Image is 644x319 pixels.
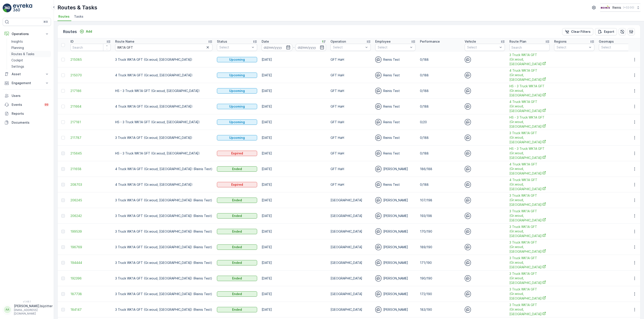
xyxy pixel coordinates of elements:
[113,83,215,99] td: HS - 3 Truck WK1A GFT (Gr.woud, [GEOGRAPHIC_DATA])
[70,261,111,265] span: 194444
[259,192,328,208] td: [DATE]
[61,214,65,218] div: Toggle Row Selected
[375,213,381,219] img: svg%3e
[229,136,245,140] p: Upcoming
[375,275,381,281] img: svg%3e
[11,64,24,69] p: Settings
[61,183,65,186] div: Toggle Row Selected
[217,229,257,234] button: Ended
[70,292,111,296] a: 187738
[232,229,242,234] p: Ended
[328,255,373,271] td: [GEOGRAPHIC_DATA]
[418,302,462,317] td: 183/190
[509,146,550,160] span: HS - 3 Truck WK1A GFT (Gr.woud, [GEOGRAPHIC_DATA])
[113,146,215,161] td: HS - 3 Truck WK1A GFT (Gr.woud, [GEOGRAPHIC_DATA])
[467,45,498,50] p: Select
[509,178,550,191] span: 4 Truck WK1A GFT (Gr.woud, [GEOGRAPHIC_DATA])
[375,275,415,281] div: [PERSON_NAME]
[418,177,462,192] td: 0/188
[70,182,111,187] span: 208703
[57,4,97,11] p: Routes & Tasks
[328,130,373,146] td: GFT HaH
[219,45,250,50] p: Select
[3,304,51,315] button: AA[PERSON_NAME].bijzitter[EMAIL_ADDRESS][DOMAIN_NAME]
[70,167,111,171] a: 211658
[375,181,415,188] div: Reinis Test
[328,114,373,130] td: GFT HaH
[4,306,11,313] div: AA
[61,120,65,124] div: Toggle Row Selected
[113,224,215,239] td: 3 Truck WK1A GFT (Gr.woud, [GEOGRAPHIC_DATA]) (Reinis Test)
[375,306,381,313] img: svg%3e
[70,120,111,124] a: 217181
[217,182,257,187] button: Expired
[420,39,440,44] p: Performance
[11,39,23,44] p: Insights
[58,14,70,19] span: Routes
[113,192,215,208] td: 3 Truck WK1A GFT (Gr.woud, [GEOGRAPHIC_DATA]) (Reinis Test)
[509,162,550,176] a: 4 Truck WK1A GFT (Gr.woud, Maaswijk Oost)
[61,167,65,171] div: Toggle Row Selected
[113,161,215,177] td: 4 Truck WK1A GFT (Gr.woud, [GEOGRAPHIC_DATA]) (Reinis Test)
[509,240,550,254] a: 3 Truck WK1A GFT (Gr.woud, Maaswijk Oost)
[465,88,471,94] img: svg%3e
[375,260,381,266] img: svg%3e
[11,46,24,50] p: Planning
[375,103,381,110] img: svg%3e
[217,276,257,281] button: Ended
[509,39,526,44] p: Route Plan
[333,45,364,50] p: Select
[113,99,215,114] td: 4 Truck WK1A GFT (Gr.woud, [GEOGRAPHIC_DATA])
[3,4,12,13] img: logo
[375,166,381,172] img: svg%3e
[328,224,373,239] td: [GEOGRAPHIC_DATA]
[61,89,65,93] div: Toggle Row Selected
[61,261,65,265] div: Toggle Row Selected
[3,29,51,38] button: Operations
[217,198,257,203] button: Ended
[70,229,111,234] span: 199539
[259,239,328,255] td: [DATE]
[509,287,550,301] span: 3 Truck WK1A GFT (Gr.woud, [GEOGRAPHIC_DATA])
[217,73,257,78] button: Upcoming
[12,102,41,107] p: Events
[571,29,591,34] p: Clear Filters
[61,73,65,77] div: Toggle Row Selected
[61,152,65,155] div: Toggle Row Selected
[328,302,373,317] td: [GEOGRAPHIC_DATA]
[70,89,111,93] a: 217186
[465,197,471,203] img: svg%3e
[70,104,111,109] span: 211664
[3,100,51,109] a: Events99
[70,136,111,140] a: 211787
[328,67,373,83] td: GFT HaH
[61,105,65,108] div: Toggle Row Selected
[375,244,381,250] img: svg%3e
[418,52,462,67] td: 0/188
[418,224,462,239] td: 170/190
[375,103,415,110] div: Reinis Test
[259,114,328,130] td: [DATE]
[45,103,48,106] p: 99
[70,44,111,51] input: Search
[70,57,111,62] span: 215085
[113,255,215,271] td: 3 Truck WK1A GFT (Gr.woud, [GEOGRAPHIC_DATA]) (Reinis Test)
[375,181,381,188] img: svg%3e
[217,135,257,140] button: Upcoming
[259,208,328,224] td: [DATE]
[259,255,328,271] td: [DATE]
[328,192,373,208] td: [GEOGRAPHIC_DATA]
[229,57,245,62] p: Upcoming
[231,151,243,156] p: Expired
[375,166,415,172] div: [PERSON_NAME]
[12,32,42,36] p: Operations
[375,56,381,63] img: svg%3e
[418,208,462,224] td: 193/198
[70,276,111,281] a: 192396
[217,119,257,125] button: Upcoming
[259,177,328,192] td: [DATE]
[418,130,462,146] td: 0/188
[509,115,550,129] span: HS - 3 Truck WK1A GFT (Gr.woud, [GEOGRAPHIC_DATA])
[217,260,257,265] button: Ended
